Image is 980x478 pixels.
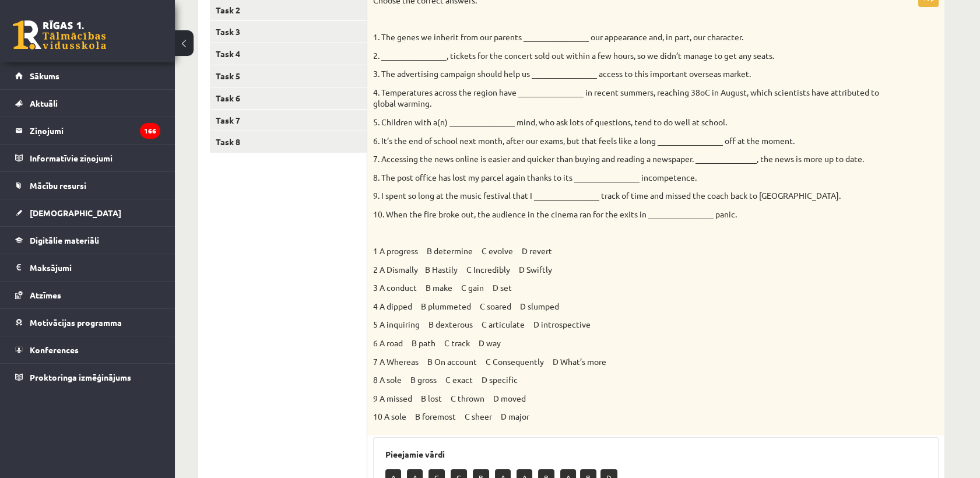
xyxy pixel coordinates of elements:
legend: Informatīvie ziņojumi [30,145,160,171]
p: 4 A dipped B plummeted C soared D slumped [373,301,880,312]
p: 9. I spent so long at the music festival that I ________________ track of time and missed the coa... [373,190,880,202]
a: Task 7 [210,110,367,131]
p: 6 A road B path C track D way [373,338,880,349]
a: Rīgas 1. Tālmācības vidusskola [13,20,106,50]
p: 3 A conduct B make C gain D set [373,282,880,294]
span: Motivācijas programma [30,317,122,328]
p: 2 A Dismally B Hastily C Incredibly D Swiftly [373,264,880,276]
p: 10 A sole B foremost C sheer D major [373,411,880,423]
p: 9 A missed B lost C thrown D moved [373,393,880,405]
i: 166 [140,123,160,139]
p: 1. The genes we inherit from our parents ________________ our appearance and, in part, our charac... [373,31,880,43]
p: 2. ________________, tickets for the concert sold out within a few hours, so we didn’t manage to ... [373,50,880,62]
p: 4. Temperatures across the region have ________________ in recent summers, reaching 38oC in Augus... [373,87,880,110]
a: Sākums [15,62,160,89]
span: [DEMOGRAPHIC_DATA] [30,208,121,218]
a: Aktuāli [15,90,160,117]
p: 5. Children with a(n) ________________ mind, who ask lots of questions, tend to do well at school. [373,117,880,128]
h3: Pieejamie vārdi [385,449,926,459]
p: 7 A Whereas B On account C Consequently D What’s more [373,356,880,368]
a: Proktoringa izmēģinājums [15,364,160,391]
p: 10. When the fire broke out, the audience in the cinema ran for the exits in ________________ panic. [373,209,880,220]
a: Atzīmes [15,282,160,308]
span: Digitālie materiāli [30,235,99,245]
p: 7. Accessing the news online is easier and quicker than buying and reading a newspaper. _________... [373,153,880,165]
span: Atzīmes [30,290,61,300]
a: [DEMOGRAPHIC_DATA] [15,199,160,226]
p: 8 A sole B gross C exact D specific [373,374,880,386]
a: Maksājumi [15,254,160,281]
a: Task 3 [210,21,367,43]
a: Digitālie materiāli [15,227,160,254]
span: Sākums [30,71,59,81]
span: Aktuāli [30,98,58,108]
span: Konferences [30,345,79,355]
a: Mācību resursi [15,172,160,199]
p: 5 A inquiring B dexterous C articulate D introspective [373,319,880,331]
a: Ziņojumi166 [15,117,160,144]
p: 8. The post office has lost my parcel again thanks to its ________________ incompetence. [373,172,880,184]
a: Informatīvie ziņojumi [15,145,160,171]
legend: Maksājumi [30,254,160,281]
a: Task 8 [210,131,367,153]
p: 1 A progress B determine C evolve D revert [373,245,880,257]
p: 3. The advertising campaign should help us ________________ access to this important overseas mar... [373,68,880,80]
a: Task 4 [210,43,367,65]
a: Motivācijas programma [15,309,160,336]
a: Task 6 [210,87,367,109]
span: Proktoringa izmēģinājums [30,372,131,382]
a: Konferences [15,336,160,363]
a: Task 5 [210,65,367,87]
span: Mācību resursi [30,180,86,191]
p: 6. It’s the end of school next month, after our exams, but that feels like a long _______________... [373,135,880,147]
legend: Ziņojumi [30,117,160,144]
